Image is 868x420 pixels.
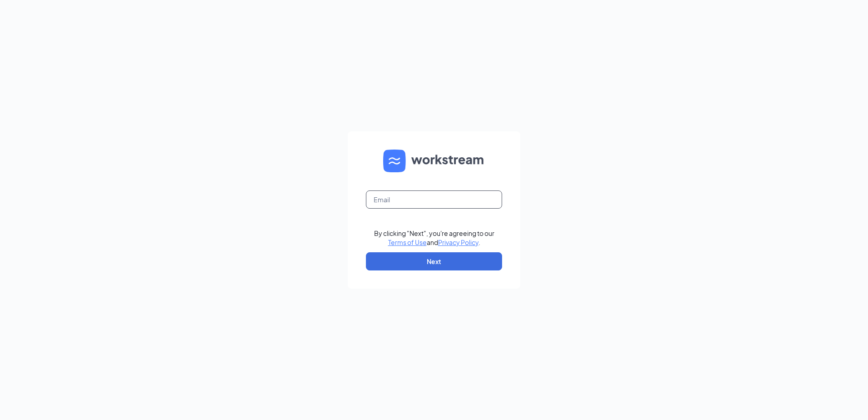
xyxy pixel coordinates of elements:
[374,229,494,247] div: By clicking "Next", you're agreeing to our and .
[383,150,485,172] img: WS logo and Workstream text
[366,252,502,270] button: Next
[366,190,502,209] input: Email
[438,238,478,246] a: Privacy Policy
[388,238,427,246] a: Terms of Use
